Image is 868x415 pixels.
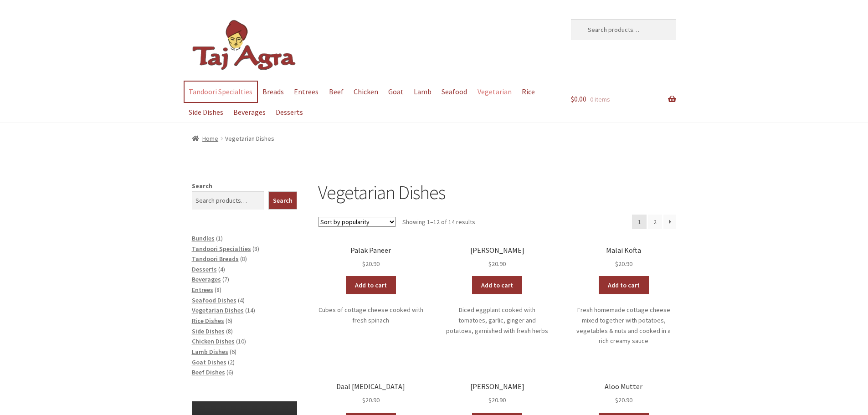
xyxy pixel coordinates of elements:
a: Goat Dishes [192,358,226,366]
bdi: 20.90 [615,396,632,404]
p: Cubes of cottage cheese cooked with fresh spinach [318,305,423,325]
a: Desserts [192,265,217,273]
h1: Vegetarian Dishes [318,181,676,204]
span: $ [362,396,365,404]
a: Rice [517,82,539,102]
p: Diced eggplant cooked with tomatoes, garlic, ginger and potatoes, garnished with fresh herbs [445,305,550,336]
a: Side Dishes [185,102,228,123]
span: $ [571,94,574,103]
h2: Malai Kofta [571,246,676,255]
bdi: 20.90 [362,260,380,268]
a: Goat [384,82,408,102]
input: Search products… [192,191,264,210]
p: Fresh homemade cottage cheese mixed together with potatoes, vegetables & nuts and cooked in a ric... [571,305,676,346]
a: Add to cart: “Malai Kofta” [599,276,649,294]
a: Entrees [192,286,213,294]
span: 4 [220,265,223,273]
a: Breads [258,82,288,102]
a: Beef [324,82,348,102]
span: 1 [218,234,221,242]
a: Beverages [229,102,270,123]
a: Rice Dishes [192,317,224,325]
span: 8 [242,255,245,263]
span: 0.00 [571,94,586,103]
span: $ [615,260,618,268]
a: Home [192,134,219,143]
span: Chicken Dishes [192,337,235,345]
a: Seafood [437,82,472,102]
span: $ [615,396,618,404]
span: 10 [238,337,244,345]
a: Daal [MEDICAL_DATA] $20.90 [318,382,423,405]
a: Add to cart: “Aloo Bengan” [472,276,522,294]
a: Bundles [192,234,215,242]
span: / [218,133,225,144]
span: 4 [240,296,243,304]
button: Search [268,191,297,210]
a: Lamb Dishes [192,348,228,356]
label: Search [192,182,212,190]
bdi: 20.90 [488,396,506,404]
bdi: 20.90 [615,260,632,268]
img: Dickson | Taj Agra Indian Restaurant [192,19,297,72]
span: 6 [228,368,231,376]
a: Beef Dishes [192,368,225,376]
a: Seafood Dishes [192,296,236,304]
select: Shop order [318,217,396,227]
span: $ [362,260,365,268]
a: Entrees [290,82,323,102]
input: Search products… [571,19,676,40]
span: 14 [247,306,253,314]
nav: Product Pagination [632,215,676,229]
bdi: 20.90 [362,396,380,404]
bdi: 20.90 [488,260,506,268]
a: → [663,215,676,229]
a: Vegetarian [473,82,516,102]
span: $ [488,260,492,268]
a: $0.00 0 items [571,82,676,117]
span: 0 items [590,95,610,103]
a: Aloo Mutter $20.90 [571,382,676,405]
span: 8 [254,245,257,253]
h2: Daal [MEDICAL_DATA] [318,382,423,391]
a: Add to cart: “Palak Paneer” [346,276,396,294]
span: 8 [216,286,220,294]
a: Palak Paneer $20.90 [318,246,423,269]
a: Beverages [192,275,221,283]
span: 6 [227,317,231,325]
a: Side Dishes [192,327,225,335]
h2: [PERSON_NAME] [445,246,550,255]
span: 8 [228,327,231,335]
a: Malai Kofta $20.90 [571,246,676,269]
a: [PERSON_NAME] $20.90 [445,382,550,405]
span: 2 [230,358,233,366]
span: 6 [231,348,235,356]
p: Showing 1–12 of 14 results [402,215,475,229]
span: Page 1 [632,215,647,229]
a: [PERSON_NAME] $20.90 [445,246,550,269]
a: Tandoori Specialties [185,82,257,102]
nav: Primary Navigation [192,82,550,123]
h2: Aloo Mutter [571,382,676,391]
h2: Palak Paneer [318,246,423,255]
h2: [PERSON_NAME] [445,382,550,391]
a: Vegetarian Dishes [192,306,244,314]
a: Page 2 [648,215,663,229]
a: Tandoori Breads [192,255,239,263]
span: 7 [224,275,227,283]
a: Tandoori Specialties [192,245,251,253]
nav: breadcrumbs [192,133,677,144]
